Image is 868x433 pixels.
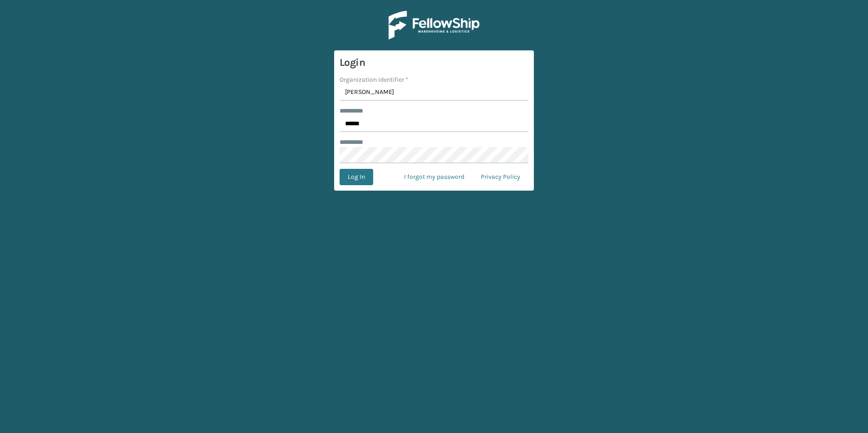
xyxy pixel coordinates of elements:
a: I forgot my password [396,169,473,185]
a: Privacy Policy [473,169,528,185]
label: Organization Identifier [340,75,408,84]
button: Log In [340,169,373,185]
h3: Login [340,56,528,69]
img: Logo [389,11,479,39]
